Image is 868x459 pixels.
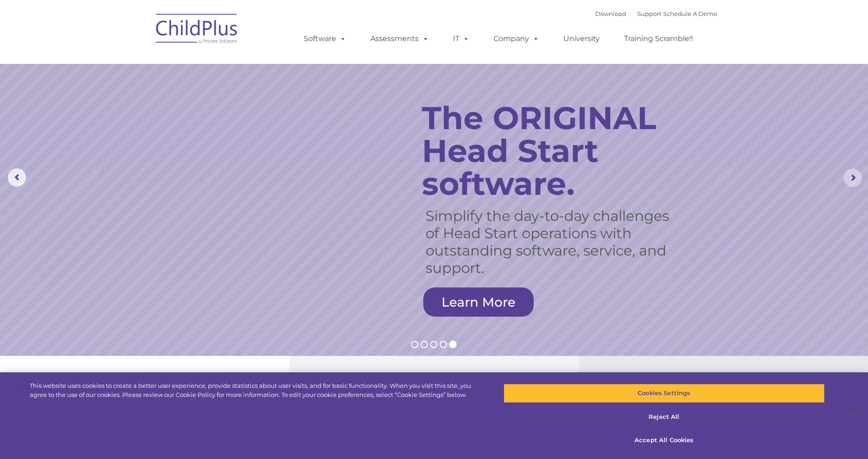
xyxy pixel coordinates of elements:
a: IT [444,30,478,48]
font: | [595,10,717,17]
a: Schedule A Demo [663,10,717,17]
a: Support [637,10,661,17]
img: ChildPlus by Procare Solutions [151,7,243,53]
a: Training Scramble!! [615,30,702,48]
rs-layer: Simplify the day-to-day challenges of Head Start operations with outstanding software, service, a... [426,207,680,276]
a: University [554,30,609,48]
a: Download [595,10,626,17]
div: This website uses cookies to create a better user experience, provide statistics about user visit... [30,381,478,399]
rs-layer: The ORIGINAL Head Start software. [422,101,693,200]
span: Last name [127,60,155,67]
a: Company [484,30,548,48]
button: Reject All [504,407,825,427]
a: Assessments [361,30,438,48]
span: Phone number [127,98,166,104]
a: Software [295,30,355,48]
a: Learn More [423,287,534,317]
button: Close [843,405,863,425]
button: Cookies Settings [504,384,825,403]
button: Accept All Cookies [504,431,825,450]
